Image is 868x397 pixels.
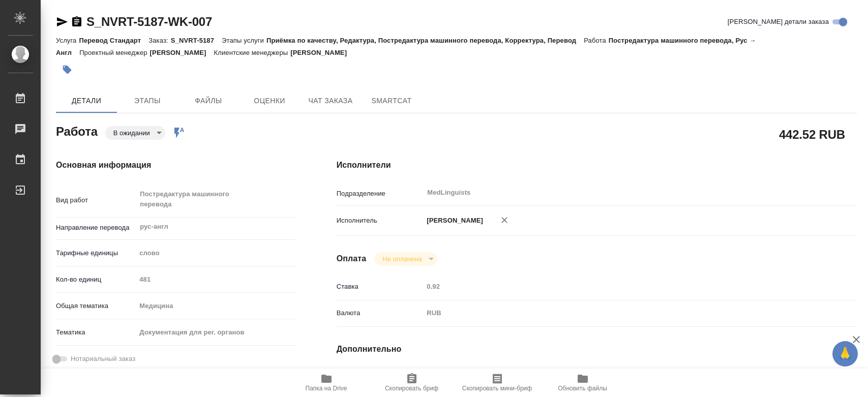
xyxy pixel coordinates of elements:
p: Вид работ [56,195,136,205]
p: Исполнитель [337,216,424,226]
p: Подразделение [337,189,424,199]
span: 🙏 [836,343,854,364]
input: Пустое поле [136,272,295,287]
p: Кол-во единиц [56,274,136,285]
span: Оценки [245,95,294,107]
span: Файлы [184,95,233,107]
p: [PERSON_NAME] [150,49,214,56]
div: RUB [423,304,813,322]
span: Этапы [123,95,172,107]
span: Скопировать бриф [385,385,438,392]
h2: Работа [56,121,98,140]
p: Работа [584,37,609,44]
p: Тарифные единицы [56,248,136,258]
button: Скопировать бриф [369,369,455,397]
h4: Основная информация [56,159,296,171]
button: Папка на Drive [284,369,369,397]
button: Добавить тэг [56,58,78,81]
button: 🙏 [832,341,858,367]
p: Тематика [56,327,136,338]
p: Клиентские менеджеры [214,49,291,56]
a: S_NVRT-5187-WK-007 [86,15,212,28]
span: Папка на Drive [306,385,347,392]
input: Пустое поле [423,279,813,294]
p: Направление перевода [56,223,136,233]
p: Перевод Стандарт [79,37,148,44]
button: Скопировать мини-бриф [455,369,540,397]
h4: Дополнительно [337,343,857,355]
span: Скопировать мини-бриф [462,385,532,392]
button: Скопировать ссылку для ЯМессенджера [56,16,68,28]
p: [PERSON_NAME] [290,49,354,56]
div: Документация для рег. органов [136,324,295,341]
span: Детали [62,95,111,107]
h2: 442.52 RUB [779,126,845,143]
p: Услуга [56,37,79,44]
div: В ожидании [105,126,165,140]
p: Заказ: [148,37,170,44]
p: S_NVRT-5187 [171,37,222,44]
h4: Оплата [337,253,367,265]
p: Общая тематика [56,301,136,311]
div: слово [136,245,295,262]
span: Нотариальный заказ [71,354,135,364]
div: Медицина [136,297,295,315]
h4: Исполнители [337,159,857,171]
button: Обновить файлы [540,369,625,397]
p: Ставка [337,282,424,292]
button: Не оплачена [379,255,425,263]
span: Обновить файлы [558,385,607,392]
span: SmartCat [367,95,416,107]
button: Удалить исполнителя [493,209,516,231]
p: Приёмка по качеству, Редактура, Постредактура машинного перевода, Корректура, Перевод [266,37,584,44]
span: [PERSON_NAME] детали заказа [728,17,829,27]
button: Скопировать ссылку [71,16,83,28]
span: Чат заказа [306,95,355,107]
div: В ожидании [374,252,437,266]
p: Проектный менеджер [79,49,149,56]
p: Этапы услуги [222,37,266,44]
p: Валюта [337,308,424,318]
button: В ожидании [110,129,153,137]
p: [PERSON_NAME] [423,216,483,226]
